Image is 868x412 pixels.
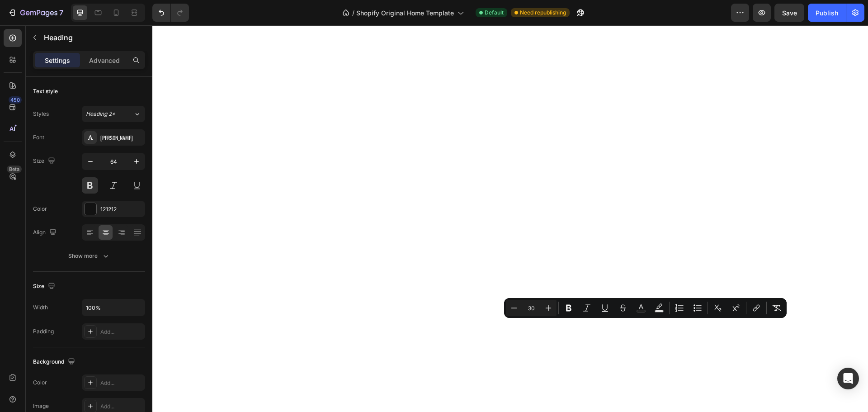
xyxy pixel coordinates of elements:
input: Auto [82,299,145,316]
button: Show more [33,248,145,264]
div: Font [33,133,44,142]
p: 7 [59,7,63,18]
p: Advanced [89,56,120,65]
button: Publish [808,4,846,22]
div: Publish [816,8,838,18]
span: Need republishing [520,9,566,17]
div: Size [33,155,57,167]
button: Save [774,4,804,22]
span: / [352,8,354,18]
p: Settings [45,56,70,65]
div: Styles [33,110,49,118]
p: Heading [44,32,142,43]
button: 7 [4,4,67,22]
div: Add... [100,379,143,387]
div: Padding [33,327,54,336]
div: Editor contextual toolbar [504,298,787,318]
div: Beta [7,166,22,173]
button: Heading 2* [82,106,145,122]
div: Open Intercom Messenger [837,368,859,389]
div: Color [33,379,47,387]
div: Text style [33,87,58,95]
div: Size [33,280,57,293]
iframe: Design area [152,25,868,412]
div: Add... [100,328,143,336]
div: Width [33,303,48,312]
span: Heading 2* [86,110,115,118]
span: Default [485,9,504,17]
div: Background [33,356,77,368]
div: 450 [9,96,22,104]
div: Add... [100,403,143,411]
div: Align [33,227,58,239]
span: Shopify Original Home Template [356,8,454,18]
div: Undo/Redo [152,4,189,22]
div: Show more [68,251,110,260]
div: [PERSON_NAME] [100,134,143,142]
div: Image [33,402,49,410]
span: Save [782,9,797,17]
div: Color [33,205,47,213]
div: 121212 [100,205,143,213]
